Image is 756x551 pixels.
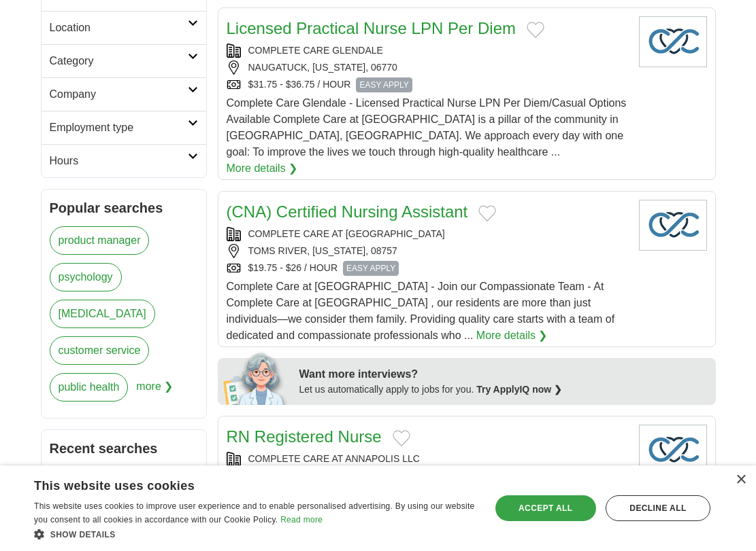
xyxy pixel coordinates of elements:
[34,474,443,494] div: This website uses cookies
[42,111,206,144] a: Employment type
[223,351,289,405] img: apply-iq-scientist.png
[50,53,188,69] h2: Category
[227,202,468,221] a: (CNA) Certified Nursing Assistant
[227,261,628,276] div: $19.75 - $26 / HOUR
[356,77,412,92] span: EASY APPLY
[227,427,382,446] a: RN Registered Nurse
[639,200,707,251] img: Company logo
[42,44,206,77] a: Category
[639,425,707,476] img: Company logo
[136,373,173,410] span: more ❯
[50,300,155,328] a: [MEDICAL_DATA]
[527,22,544,38] button: Add to favorite jobs
[299,383,708,397] div: Let us automatically apply to jobs for you.
[42,77,206,111] a: Company
[227,281,615,341] span: Complete Care at [GEOGRAPHIC_DATA] - Join our Compassionate Team - At Complete Care at [GEOGRAPHI...
[227,19,516,37] a: Licensed Practical Nurse LPN Per Diem
[227,43,628,58] div: COMPLETE CARE GLENDALE
[227,227,628,241] div: COMPLETE CARE AT [GEOGRAPHIC_DATA]
[34,501,475,525] span: This website uses cookies to improve user experience and to enable personalised advertising. By u...
[227,452,628,466] div: COMPLETE CARE AT ANNAPOLIS LLC
[495,495,596,521] div: Accept all
[639,16,707,67] img: Company logo
[50,226,150,255] a: product manager
[42,11,206,44] a: Location
[476,327,548,344] a: More details ❯
[606,495,710,521] div: Decline all
[50,153,188,169] h2: Hours
[227,244,628,258] div: TOMS RIVER, [US_STATE], 08757
[50,336,150,365] a: customer service
[393,430,410,446] button: Add to favorite jobs
[299,366,708,383] div: Want more interviews?
[50,530,116,539] span: Show details
[50,20,188,36] h2: Location
[50,263,122,291] a: psychology
[476,384,562,395] a: Try ApplyIQ now ❯
[50,438,198,459] h2: Recent searches
[50,373,129,402] a: public health
[736,475,746,485] div: Close
[50,86,188,103] h2: Company
[343,261,399,276] span: EASY APPLY
[227,77,628,92] div: $31.75 - $36.75 / HOUR
[227,60,628,75] div: NAUGATUCK, [US_STATE], 06770
[227,160,298,177] a: More details ❯
[478,205,496,221] button: Add to favorite jobs
[34,527,477,541] div: Show details
[280,515,323,525] a: Read more, opens a new window
[50,120,188,136] h2: Employment type
[42,144,206,177] a: Hours
[227,97,627,158] span: Complete Care Glendale - Licensed Practical Nurse LPN Per Diem/Casual Options Available Complete ...
[50,198,198,218] h2: Popular searches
